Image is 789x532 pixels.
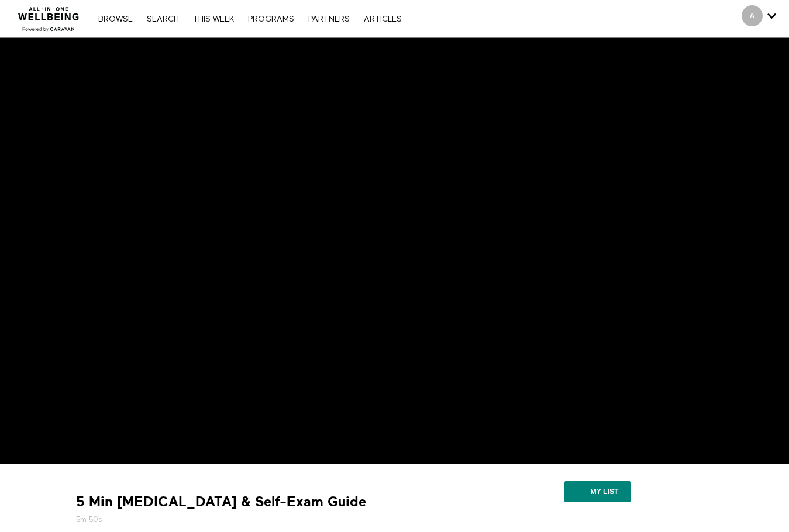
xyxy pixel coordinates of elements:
a: Browse [92,15,139,23]
a: ARTICLES [358,15,408,23]
a: THIS WEEK [187,15,240,23]
h5: 5m 50s [76,514,468,526]
a: Search [141,15,185,23]
nav: Primary [92,13,407,25]
a: PROGRAMS [242,15,300,23]
strong: 5 Min [MEDICAL_DATA] & Self-Exam Guide [76,493,366,511]
button: My list [564,481,630,502]
a: PARTNERS [302,15,356,23]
